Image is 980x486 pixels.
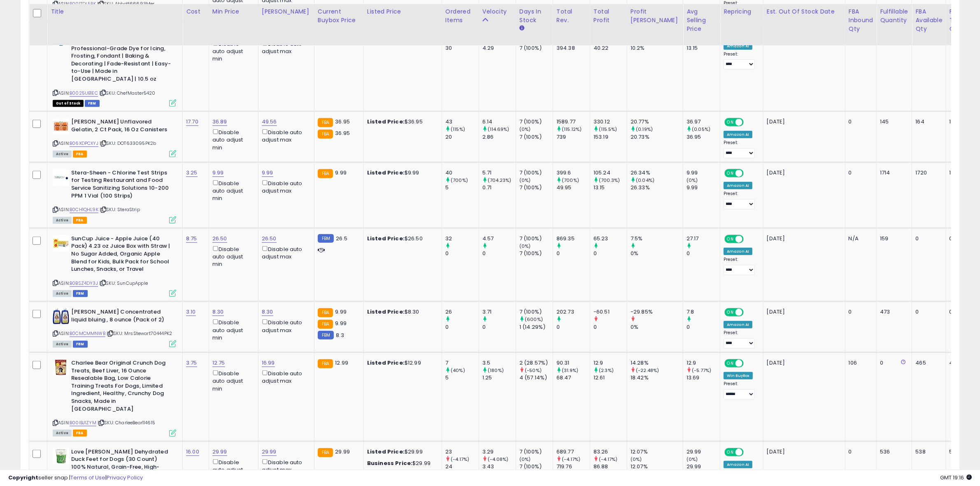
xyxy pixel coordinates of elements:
div: Win BuyBox [724,372,753,379]
span: All listings currently available for purchase on Amazon [53,341,72,348]
a: 49.56 [262,118,277,126]
small: (0.19%) [636,126,653,133]
small: (-5.77%) [692,367,711,374]
div: 498 [950,359,964,367]
div: 13.15 [594,184,627,191]
div: FBA Total Qty [950,7,966,33]
span: All listings currently available for purchase on Amazon [53,151,72,158]
div: 0 [687,250,720,257]
small: (700.3%) [599,177,620,184]
div: -29.85% [631,308,683,316]
a: 3.75 [186,359,197,367]
div: N/A [849,235,871,242]
small: FBA [318,169,333,178]
div: 1714 [880,169,906,177]
div: 29.99 [687,448,720,456]
img: 41Nkk0-6vsL._SL40_.jpg [53,235,69,251]
div: Avg Selling Price [687,7,717,33]
div: 869.35 [556,235,590,242]
a: 29.99 [212,448,227,456]
div: Amazon AI [724,42,752,50]
div: 26.33% [631,184,683,191]
small: FBA [318,118,333,127]
div: Preset: [724,381,757,400]
span: | SKU: SunCupApple [99,280,148,286]
div: Disable auto adjust max [262,458,308,474]
div: 0 [849,448,871,456]
div: 0 [950,235,964,242]
div: Disable auto adjust max [262,39,308,55]
div: 26.34% [631,169,683,177]
div: [PERSON_NAME] [262,7,311,16]
span: OFF [743,170,756,177]
div: Title [51,7,179,16]
div: 473 [880,308,906,316]
span: ON [725,309,736,316]
div: 0 [915,308,939,316]
span: All listings that are currently out of stock and unavailable for purchase on Amazon [53,100,84,107]
div: 5.71 [482,169,516,177]
span: | SKU: MrsStewart70444PK2 [107,330,172,337]
div: 20 [445,133,479,141]
b: [PERSON_NAME] Unflavored Gelatin, 2 Ct Pack, 16 Oz Canisters [71,118,171,135]
small: (0%) [519,177,531,184]
div: Disable auto adjust min [212,244,252,268]
p: [DATE] [767,308,839,316]
div: 0% [631,323,683,331]
div: 0 [687,323,720,331]
a: B0BSZ4DY3J [70,280,98,287]
div: FBA Available Qty [915,7,942,33]
div: 153.19 [594,133,627,141]
small: (600%) [525,316,543,323]
a: 36.89 [212,118,227,126]
div: 12.07% [631,448,683,456]
div: 165 [950,118,964,126]
div: 1 (14.29%) [519,323,553,331]
b: Chefmaster Sky Blue Liqua-Gel Food Coloring | Vibrant Color | Professional-Grade Dye for Icing, F... [71,30,171,85]
div: 0 [594,250,627,257]
a: Terms of Use [70,474,105,481]
span: | SKU: ChefMaster5420 [99,90,156,96]
div: 5 [445,374,479,381]
small: (0%) [519,456,531,463]
span: FBM [73,341,88,348]
div: ASIN: [53,118,176,156]
div: 0 [594,323,627,331]
div: Disable auto adjust min [212,318,252,341]
div: Disable auto adjust min [212,369,252,392]
div: 23 [445,448,479,456]
div: 0 [849,169,871,177]
div: Cost [186,7,205,16]
p: [DATE] [767,448,839,456]
div: 3.5 [482,359,516,367]
div: 7 (100%) [519,448,553,456]
div: Disable auto adjust min [212,128,252,151]
small: (40%) [451,367,465,374]
a: 17.70 [186,118,198,126]
div: 5 [445,184,479,191]
div: 2.86 [482,133,516,141]
div: 0 [556,250,590,257]
div: Preset: [724,140,757,158]
a: 12.75 [212,359,225,367]
div: 14.28% [631,359,683,367]
div: 43 [445,118,479,126]
div: 12.9 [594,359,627,367]
div: Disable auto adjust min [212,39,252,63]
span: FBM [73,290,88,297]
small: (180%) [488,367,504,374]
div: 0 [950,308,964,316]
div: 0.71 [482,184,516,191]
img: 41aJCy+Iu4L._SL40_.jpg [53,118,69,135]
div: Velocity [482,7,512,16]
div: 330.12 [594,118,627,126]
div: 40.22 [594,44,627,52]
small: FBM [318,234,334,243]
small: (2.3%) [599,367,614,374]
b: Charlee Bear Original Crunch Dog Treats, Beef Liver, 16 Ounce Resealable Bag, Low Calorie Trainin... [71,359,171,415]
span: 36.95 [335,118,350,126]
div: ASIN: [53,308,176,346]
small: (-4.17%) [599,456,617,463]
div: ASIN: [53,169,176,223]
div: 7 (100%) [519,235,553,242]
